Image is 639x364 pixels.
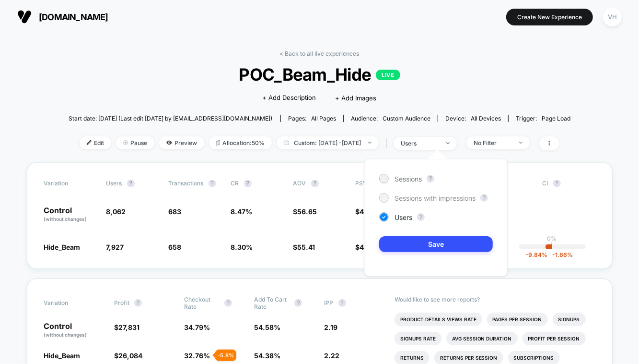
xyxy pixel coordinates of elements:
span: Sessions [395,175,422,183]
p: Control [44,322,105,339]
span: users [106,180,122,187]
span: (without changes) [44,216,87,222]
span: $ [293,207,317,216]
span: $ [114,352,142,360]
span: + Add Description [263,93,316,103]
span: Custom Audience [383,115,430,122]
span: 27,831 [118,323,139,331]
button: ? [553,180,561,187]
p: 0% [547,235,557,242]
img: rebalance [216,140,220,146]
span: -9.84 % [526,251,548,258]
span: $ [114,323,139,331]
button: Create New Experience [506,9,593,25]
span: POC_Beam_Hide [93,64,546,85]
span: 8,062 [106,207,126,216]
button: ? [244,180,252,187]
li: Avg Session Duration [446,332,518,345]
div: VH [603,8,622,26]
li: Signups [553,313,586,326]
button: VH [600,7,625,27]
span: 26,084 [118,352,142,360]
button: ? [127,180,135,187]
span: -1.66 % [548,251,573,258]
div: Trigger: [516,115,570,122]
span: Device: [438,115,508,122]
span: Start date: [DATE] (Last edit [DATE] by [EMAIL_ADDRESS][DOMAIN_NAME]) [69,115,272,122]
span: IPP [325,299,334,306]
button: ? [224,299,232,307]
span: Transactions [169,180,204,187]
span: Add To Cart Rate [254,296,290,310]
div: Pages: [288,115,336,122]
button: ? [338,299,346,307]
span: Profit [114,299,129,306]
button: ? [294,299,302,307]
span: Variation [44,180,97,187]
img: end [368,142,372,144]
span: 54.38 % [254,352,280,360]
button: ? [417,213,425,221]
button: ? [209,180,216,187]
span: 658 [169,243,182,251]
span: Variation [44,296,97,310]
span: Hide_Beam [44,352,81,360]
span: + Add Images [336,94,377,102]
span: $ [293,243,315,251]
div: - 5.8 % [215,350,236,361]
span: (without changes) [44,332,87,338]
span: CI [543,180,595,187]
p: | [551,242,553,249]
button: [DOMAIN_NAME] [14,9,111,24]
li: Product Details Views Rate [395,313,482,326]
img: Visually logo [17,10,32,24]
span: all devices [471,115,501,122]
span: 7,927 [106,243,124,251]
span: Pause [116,136,154,149]
span: AOV [293,180,306,187]
span: 56.65 [298,207,317,216]
div: No Filter [474,139,512,146]
span: 2.22 [325,352,340,360]
span: 32.76 % [184,352,210,360]
span: [DOMAIN_NAME] [39,12,108,22]
p: Would like to see more reports? [395,296,595,303]
span: Users [395,213,412,221]
div: users [401,140,439,147]
span: 8.47 % [231,207,253,216]
span: Edit [80,136,111,149]
span: | [383,136,394,150]
span: all pages [311,115,336,122]
div: Audience: [351,115,430,122]
span: CR [231,180,239,187]
img: end [123,140,128,145]
span: Allocation: 50% [209,136,272,149]
button: Save [379,236,493,252]
span: 8.30 % [231,243,253,251]
span: Preview [159,136,204,149]
span: 2.19 [325,323,338,331]
img: edit [87,140,92,145]
span: 34.79 % [184,323,210,331]
button: ? [480,194,488,202]
span: 54.58 % [254,323,280,331]
span: Checkout Rate [184,296,220,310]
span: Custom: [DATE] - [DATE] [277,136,379,149]
a: < Back to all live experiences [280,50,360,57]
span: 55.41 [298,243,315,251]
span: --- [543,209,595,223]
img: calendar [284,140,289,145]
img: end [519,142,523,144]
span: 683 [169,207,182,216]
li: Signups Rate [395,332,441,345]
button: ? [427,175,434,182]
li: Pages Per Session [487,313,548,326]
p: Control [44,206,97,223]
button: ? [134,299,142,307]
p: LIVE [376,70,400,80]
span: Sessions with impressions [395,194,476,202]
img: end [446,142,450,144]
button: ? [311,180,319,187]
span: Page Load [542,115,570,122]
li: Profit Per Session [523,332,586,345]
